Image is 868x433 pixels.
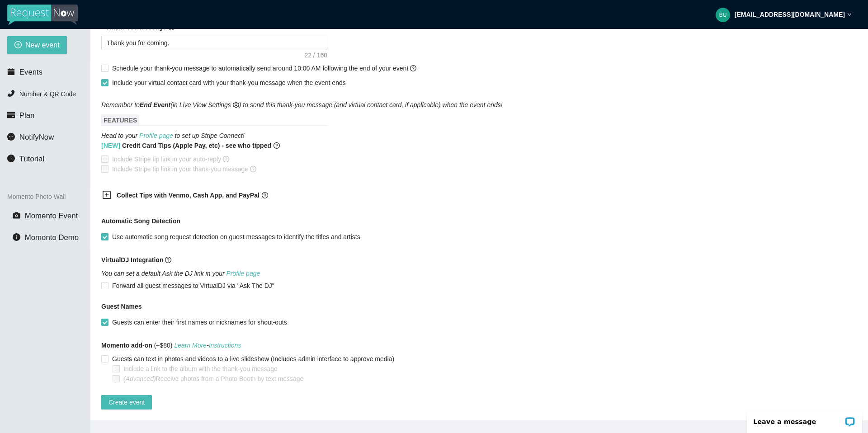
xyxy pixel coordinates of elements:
[101,132,245,139] i: Head to your to set up Stripe Connect!
[741,405,868,433] iframe: LiveChat chat widget
[108,281,278,291] span: Forward all guest messages to VirtualDJ via "Ask The DJ"
[7,5,78,25] img: RequestNow
[101,141,271,151] b: Credit Card Tips (Apple Pay, etc) - see who tipped
[108,317,291,327] span: Guests can enter their first names or nicknames for shout-outs
[165,257,171,263] span: question-circle
[101,256,163,264] b: VirtualDJ Integration
[7,133,15,141] span: message
[120,374,307,384] span: Receive photos from a Photo Booth by text message
[19,68,42,76] span: Events
[716,8,730,22] img: 07662e4d09af7917c33746ef8cd57b33
[25,39,60,51] span: New event
[101,395,152,409] button: Create event
[101,270,260,277] i: You can set a default Ask the DJ link in your
[108,354,398,364] span: Guests can text in photos and videos to a live slideshow (Includes admin interface to approve media)
[101,101,503,108] i: Remember to (in Live View Settings ) to send this thank-you message (and virtual contact card, if...
[117,192,259,199] b: Collect Tips with Venmo, Cash App, and PayPal
[233,102,239,108] span: setting
[410,65,416,71] span: question-circle
[174,342,207,349] a: Learn More
[95,185,321,207] div: Collect Tips with Venmo, Cash App, and PayPalquestion-circle
[250,166,256,172] span: question-circle
[13,212,20,219] span: camera
[101,340,241,350] span: (+$80)
[112,65,416,72] span: Schedule your thank-you message to automatically send around 10:00 AM following the end of your e...
[19,111,35,120] span: Plan
[7,155,15,162] span: info-circle
[120,364,281,374] span: Include a link to the album with the thank-you message
[101,114,139,126] span: FEATURES
[13,233,20,241] span: info-circle
[101,142,120,149] span: [NEW]
[847,12,852,17] span: down
[7,89,15,97] span: phone
[139,132,173,139] a: Profile page
[174,342,241,349] i: -
[19,133,54,141] span: NotifyNow
[209,342,241,349] a: Instructions
[7,36,67,54] button: plus-circleNew event
[735,11,845,18] strong: [EMAIL_ADDRESS][DOMAIN_NAME]
[102,190,111,199] span: plus-square
[108,164,260,174] span: Include Stripe tip link in your thank-you message
[101,216,180,226] b: Automatic Song Detection
[123,375,156,382] i: (Advanced)
[262,192,268,198] span: question-circle
[7,111,15,119] span: credit-card
[108,397,145,407] span: Create event
[25,212,78,220] span: Momento Event
[226,270,260,277] a: Profile page
[108,232,364,242] span: Use automatic song request detection on guest messages to identify the titles and artists
[25,233,79,242] span: Momento Demo
[140,101,170,108] b: End Event
[112,79,346,86] span: Include your virtual contact card with your thank-you message when the event ends
[14,41,22,50] span: plus-circle
[101,303,142,310] b: Guest Names
[101,342,152,349] b: Momento add-on
[274,141,280,151] span: question-circle
[19,155,44,163] span: Tutorial
[101,36,327,50] textarea: Thank you for coming.
[108,154,233,164] span: Include Stripe tip link in your auto-reply
[7,68,15,75] span: calendar
[19,90,76,98] span: Number & QR Code
[223,156,229,162] span: question-circle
